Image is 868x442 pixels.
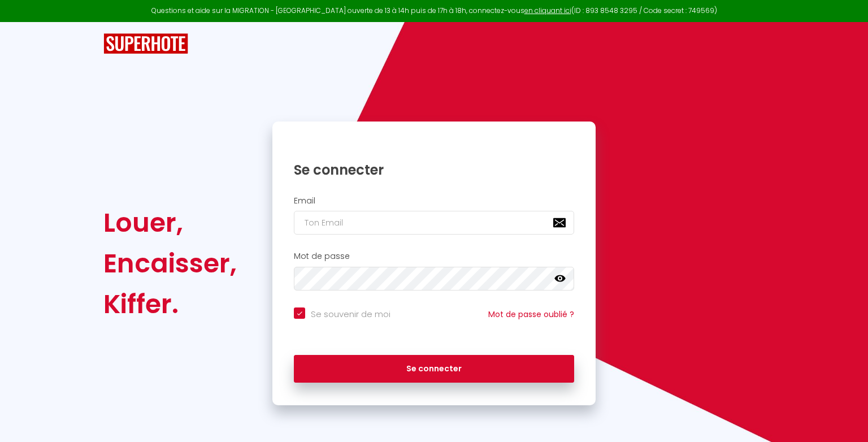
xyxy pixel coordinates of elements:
[294,161,574,179] h1: Se connecter
[103,243,237,284] div: Encaisser,
[103,284,237,324] div: Kiffer.
[294,211,574,235] input: Ton Email
[294,355,574,383] button: Se connecter
[103,202,237,243] div: Louer,
[103,33,188,54] img: SuperHote logo
[524,6,571,15] a: en cliquant ici
[294,196,574,206] h2: Email
[488,309,574,320] a: Mot de passe oublié ?
[294,252,574,261] h2: Mot de passe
